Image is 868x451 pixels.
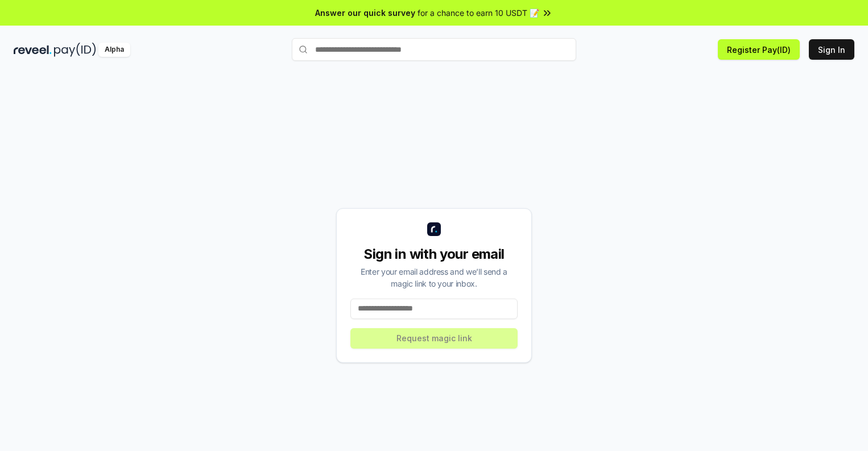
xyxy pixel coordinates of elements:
span: Answer our quick survey [315,7,415,19]
img: pay_id [54,43,96,57]
div: Sign in with your email [350,245,518,263]
span: for a chance to earn 10 USDT 📝 [418,7,539,19]
button: Register Pay(ID) [718,39,800,60]
div: Enter your email address and we’ll send a magic link to your inbox. [350,266,518,289]
button: Sign In [809,39,854,60]
img: logo_small [427,222,441,236]
img: reveel_dark [14,43,52,57]
div: Alpha [98,43,130,57]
